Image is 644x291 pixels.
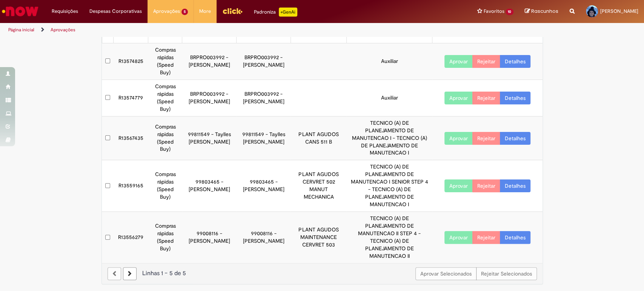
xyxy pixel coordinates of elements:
[472,92,500,104] button: Rejeitar
[51,27,75,33] a: Aprovações
[114,80,148,116] td: R13574779
[472,55,500,68] button: Rejeitar
[237,43,291,80] td: BRPRO003992 - [PERSON_NAME]
[444,92,473,104] button: Aprovar
[199,8,211,15] span: More
[182,43,237,80] td: BRPRO003992 - [PERSON_NAME]
[444,55,473,68] button: Aprovar
[346,212,432,263] td: TECNICO (A) DE PLANEJAMENTO DE MANUTENCAO II STEP 4 - TECNICO (A) DE PLANEJAMENTO DE MANUTENCAO II
[237,212,291,263] td: 99008116 - [PERSON_NAME]
[181,9,188,15] span: 5
[153,8,180,15] span: Aprovações
[222,5,243,17] img: click_logo_yellow_360x200.png
[237,116,291,160] td: 99811549 - Taylles [PERSON_NAME]
[114,160,148,212] td: R13559165
[290,212,346,263] td: PLANT AGUDOS MAINTENANCE CERVRET 503
[1,4,40,19] img: ServiceNow
[346,160,432,212] td: TECNICO (A) DE PLANEJAMENTO DE MANUTENCAO I SENIOR STEP 4 - TECNICO (A) DE PLANEJAMENTO DE MANUTE...
[182,212,237,263] td: 99008116 - [PERSON_NAME]
[237,80,291,116] td: BRPRO003992 - [PERSON_NAME]
[346,80,432,116] td: Auxiliar
[444,179,473,192] button: Aprovar
[346,43,432,80] td: Auxiliar
[114,43,148,80] td: R13574825
[148,116,182,160] td: Compras rápidas (Speed Buy)
[182,116,237,160] td: 99811549 - Taylles [PERSON_NAME]
[472,231,500,244] button: Rejeitar
[148,43,182,80] td: Compras rápidas (Speed Buy)
[8,27,34,33] a: Página inicial
[114,212,148,263] td: R13556279
[148,212,182,263] td: Compras rápidas (Speed Buy)
[444,231,473,244] button: Aprovar
[346,116,432,160] td: TECNICO (A) DE PLANEJAMENTO DE MANUTENCAO I - TECNICO (A) DE PLANEJAMENTO DE MANUTENCAO I
[148,80,182,116] td: Compras rápidas (Speed Buy)
[472,132,500,145] button: Rejeitar
[290,160,346,212] td: PLANT AGUDOS CERVRET 502 MANUT MECHANICA
[472,179,500,192] button: Rejeitar
[108,269,537,278] div: Linhas 1 − 5 de 5
[444,132,473,145] button: Aprovar
[290,116,346,160] td: PLANT AGUDOS CANS 511 B
[182,80,237,116] td: BRPRO003992 - [PERSON_NAME]
[483,8,504,15] span: Favoritos
[531,8,558,15] span: Rascunhos
[525,8,558,15] a: Rascunhos
[500,132,530,145] a: Detalhes
[600,8,638,14] span: [PERSON_NAME]
[500,92,530,104] a: Detalhes
[6,23,424,37] ul: Trilhas de página
[89,8,142,15] span: Despesas Corporativas
[279,8,297,17] p: +GenAi
[237,160,291,212] td: 99803465 - [PERSON_NAME]
[114,116,148,160] td: R13567435
[500,55,530,68] a: Detalhes
[182,160,237,212] td: 99803465 - [PERSON_NAME]
[500,231,530,244] a: Detalhes
[148,160,182,212] td: Compras rápidas (Speed Buy)
[254,8,297,17] div: Padroniza
[506,9,513,15] span: 10
[52,8,78,15] span: Requisições
[500,179,530,192] a: Detalhes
